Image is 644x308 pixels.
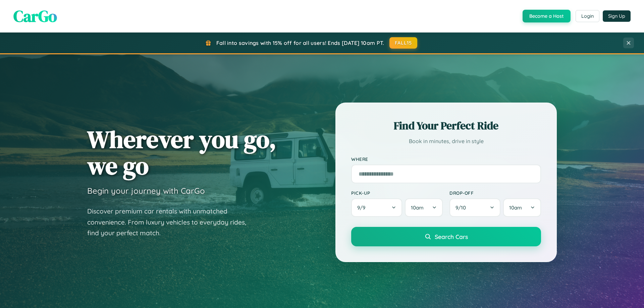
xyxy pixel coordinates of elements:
[87,206,255,239] p: Discover premium car rentals with unmatched convenience. From luxury vehicles to everyday rides, ...
[405,198,443,217] button: 10am
[435,233,468,240] span: Search Cars
[351,190,443,196] label: Pick-up
[389,37,418,49] button: FALL15
[13,5,57,27] span: CarGo
[411,204,424,211] span: 10am
[576,10,599,22] button: Login
[509,204,522,211] span: 10am
[351,198,402,217] button: 9/9
[87,186,205,196] h3: Begin your journey with CarGo
[351,118,541,133] h2: Find Your Perfect Ride
[87,126,276,179] h1: Wherever you go, we go
[455,204,469,211] span: 9 / 10
[449,190,541,196] label: Drop-off
[603,10,631,22] button: Sign Up
[351,227,541,246] button: Search Cars
[351,156,541,162] label: Where
[523,10,571,22] button: Become a Host
[216,40,384,46] span: Fall into savings with 15% off for all users! Ends [DATE] 10am PT.
[449,198,500,217] button: 9/10
[351,136,541,146] p: Book in minutes, drive in style
[503,198,541,217] button: 10am
[357,204,369,211] span: 9 / 9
